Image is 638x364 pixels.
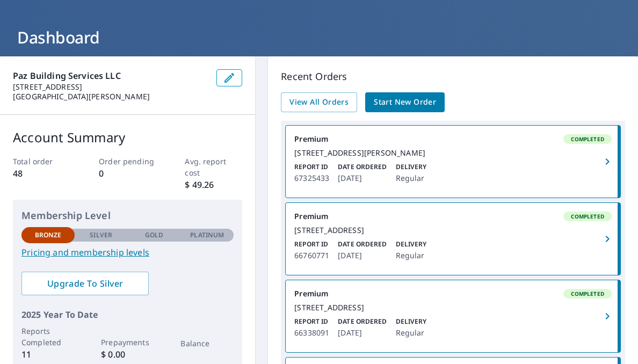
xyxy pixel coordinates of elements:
p: Date Ordered [338,317,387,326]
p: Delivery [396,239,427,249]
span: Completed [564,135,611,143]
p: [DATE] [338,172,387,185]
div: Premium [294,212,612,221]
a: PremiumCompleted[STREET_ADDRESS]Report ID66760771Date Ordered[DATE]DeliveryRegular [286,203,620,275]
p: Prepayments [101,337,154,348]
p: 2025 Year To Date [21,308,234,321]
p: Order pending [99,156,156,167]
p: Account Summary [13,128,242,147]
span: View All Orders [289,96,349,109]
p: Gold [145,230,163,240]
a: View All Orders [281,92,357,112]
p: Date Ordered [338,162,387,172]
p: 66760771 [294,249,329,262]
div: [STREET_ADDRESS][PERSON_NAME] [294,148,612,158]
p: Recent Orders [281,69,625,84]
p: [STREET_ADDRESS] [13,82,208,92]
p: [DATE] [338,249,387,262]
div: Premium [294,134,612,144]
div: [STREET_ADDRESS] [294,303,612,312]
p: [DATE] [338,326,387,339]
p: Balance [180,338,234,349]
a: Pricing and membership levels [21,246,234,259]
span: Upgrade To Silver [30,278,140,289]
p: $ 0.00 [101,348,154,361]
span: Completed [564,290,611,297]
p: Total order [13,156,70,167]
p: Delivery [396,317,427,326]
p: 0 [99,167,156,180]
span: Start New Order [374,96,436,109]
p: Report ID [294,239,329,249]
p: Platinum [190,230,224,240]
a: PremiumCompleted[STREET_ADDRESS]Report ID66338091Date Ordered[DATE]DeliveryRegular [286,280,620,352]
p: Avg. report cost [185,156,242,178]
p: Report ID [294,317,329,326]
p: Paz Building Services LLC [13,69,208,82]
p: Regular [396,172,427,185]
p: Report ID [294,162,329,172]
p: [GEOGRAPHIC_DATA][PERSON_NAME] [13,92,208,101]
p: $ 49.26 [185,178,242,191]
p: Bronze [35,230,62,240]
p: 67325433 [294,172,329,185]
p: 66338091 [294,326,329,339]
p: 48 [13,167,70,180]
p: Date Ordered [338,239,387,249]
a: Start New Order [365,92,445,112]
p: Membership Level [21,208,234,223]
span: Completed [564,213,611,220]
div: [STREET_ADDRESS] [294,225,612,235]
a: Upgrade To Silver [21,272,149,295]
a: PremiumCompleted[STREET_ADDRESS][PERSON_NAME]Report ID67325433Date Ordered[DATE]DeliveryRegular [286,126,620,198]
div: Premium [294,289,612,299]
p: Delivery [396,162,427,172]
h1: Dashboard [13,26,625,48]
p: Silver [90,230,112,240]
p: Reports Completed [21,325,75,348]
p: Regular [396,249,427,262]
p: Regular [396,326,427,339]
p: 11 [21,348,75,361]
